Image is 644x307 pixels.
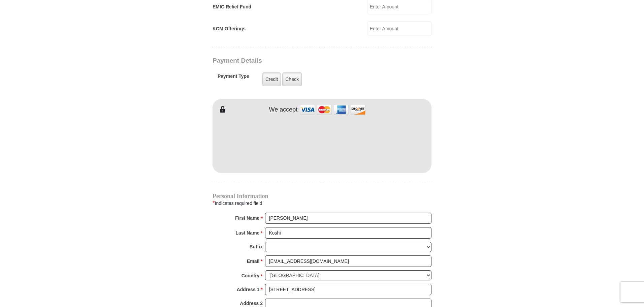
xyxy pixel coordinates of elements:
label: Check [282,72,302,86]
input: Enter Amount [367,21,431,36]
h4: We accept [269,106,298,114]
h5: Payment Type [218,73,249,83]
div: Indicates required field [213,199,431,208]
strong: Address 1 [237,285,260,294]
strong: First Name [235,213,259,223]
strong: Email [247,256,259,266]
label: KCM Offerings [213,25,246,32]
h3: Payment Details [213,57,384,65]
label: Credit [262,72,281,86]
img: credit cards accepted [299,102,366,117]
h4: Personal Information [213,193,431,199]
strong: Last Name [236,228,260,238]
label: EMIC Relief Fund [213,3,251,10]
strong: Country [241,271,260,280]
strong: Suffix [250,242,263,251]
